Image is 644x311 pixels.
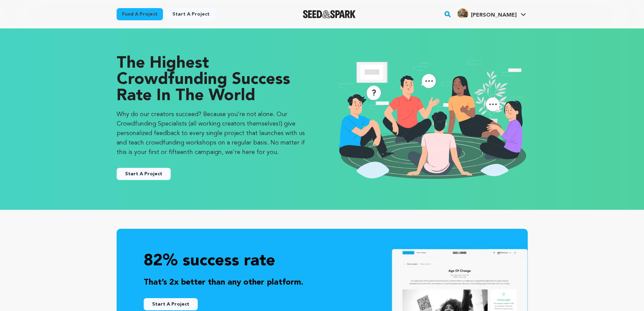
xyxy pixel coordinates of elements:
[336,55,528,183] img: seedandspark start project illustration image
[456,7,527,21] span: Kishan M.'s Profile
[457,8,468,19] img: 91a9060277b51c33.jpg
[144,250,501,272] p: 82% success rate
[117,110,309,157] p: Why do our creators succeed? Because you’re not alone. Our Crowdfunding Specialists (all working ...
[117,55,309,104] p: The Highest Crowdfunding Success Rate in the World
[144,276,501,289] p: That’s 2x better than any other platform.
[167,8,215,20] a: Start a project
[457,8,517,19] div: Kishan M.'s Profile
[144,298,198,310] button: Start A Project
[117,168,171,180] button: Start A Project
[471,13,517,18] span: [PERSON_NAME]
[117,8,163,20] a: Fund a project
[303,10,356,18] a: Seed&Spark Homepage
[456,7,527,19] a: Kishan M.'s Profile
[303,10,356,18] img: Seed&Spark Logo Dark Mode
